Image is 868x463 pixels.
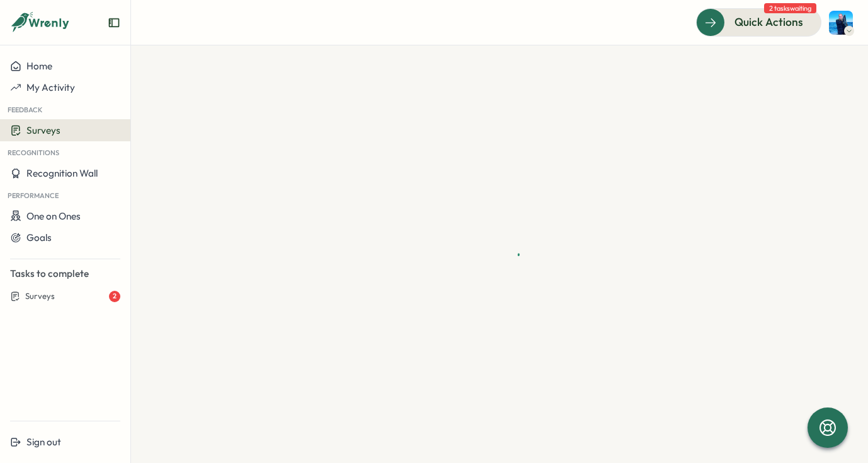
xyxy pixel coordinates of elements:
span: Quick Actions [734,14,803,30]
button: Expand sidebar [108,16,120,29]
span: Surveys [25,291,55,302]
span: Sign out [26,436,61,448]
span: Home [26,60,52,72]
span: Goals [26,232,52,243]
p: Tasks to complete [10,267,120,281]
span: Surveys [26,124,60,136]
div: 2 [109,291,120,302]
img: Henry Innis [829,11,853,35]
span: 2 tasks waiting [764,3,816,13]
button: Quick Actions [696,8,821,36]
span: One on Ones [26,210,81,222]
span: My Activity [26,81,75,93]
span: Recognition Wall [26,167,98,179]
